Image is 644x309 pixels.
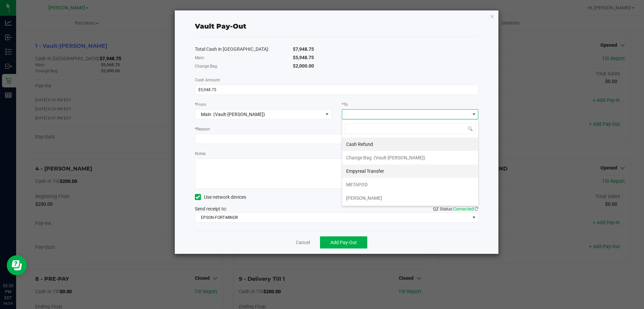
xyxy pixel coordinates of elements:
[346,182,368,187] span: METAPOD
[346,142,373,147] span: Cash Refund
[195,194,246,201] label: Use network devices
[195,213,470,222] span: EPSON-FORT-MINOR
[195,126,210,132] label: Reason
[320,236,367,248] button: Add Pay-Out
[342,102,348,108] label: To
[195,55,205,60] span: Main:
[201,112,211,117] span: Main
[293,55,314,60] span: $5,948.75
[293,46,314,52] span: $7,948.75
[330,240,357,245] span: Add Pay-Out
[195,151,206,157] label: Notes
[433,206,478,211] span: QZ Status:
[374,155,425,160] span: (Vault-[PERSON_NAME])
[195,21,246,31] div: Vault Pay-Out
[195,102,206,108] label: From
[213,112,265,117] span: (Vault-[PERSON_NAME])
[346,195,382,201] span: [PERSON_NAME]
[346,155,372,160] span: Change Bag
[453,206,474,211] span: Connected
[195,78,220,82] span: Cash Amount
[346,168,384,174] span: Empyreal Transfer
[195,46,269,52] span: Total Cash in [GEOGRAPHIC_DATA]:
[296,239,310,246] a: Cancel
[195,206,227,211] span: Send receipt to:
[195,64,218,69] span: Change Bag:
[7,255,27,275] iframe: Resource center
[293,63,314,69] span: $2,000.00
